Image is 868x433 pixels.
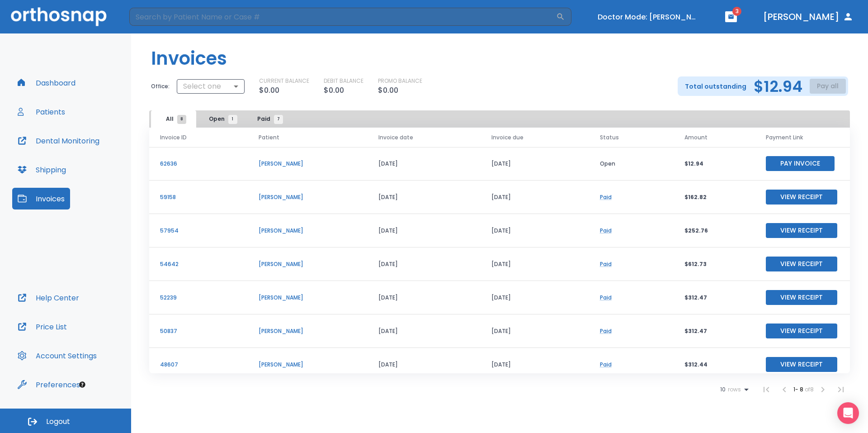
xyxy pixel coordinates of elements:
[177,115,186,124] span: 8
[720,386,726,393] span: 10
[600,133,619,142] span: Status
[766,324,837,338] button: View Receipt
[259,77,309,85] p: CURRENT BALANCE
[160,361,237,369] p: 48607
[368,181,481,214] td: [DATE]
[684,294,744,302] p: $312.47
[46,417,70,427] span: Logout
[600,294,612,301] a: Paid
[177,77,245,95] div: Select one
[600,227,612,234] a: Paid
[759,9,857,25] button: [PERSON_NAME]
[259,294,357,302] p: [PERSON_NAME]
[151,82,170,90] p: Office:
[259,160,357,168] p: [PERSON_NAME]
[766,159,835,167] a: Pay Invoice
[11,7,107,26] img: Orthosnap
[368,214,481,247] td: [DATE]
[259,133,279,142] span: Patient
[209,115,233,123] span: Open
[600,327,612,335] a: Paid
[481,314,589,348] td: [DATE]
[766,133,803,142] span: Payment Link
[160,193,237,201] p: 59158
[589,147,674,181] td: Open
[160,133,187,142] span: Invoice ID
[160,227,237,235] p: 57954
[684,361,744,369] p: $312.44
[491,133,524,142] span: Invoice due
[259,260,357,268] p: [PERSON_NAME]
[685,81,746,92] p: Total outstanding
[12,345,102,366] button: Account Settings
[259,193,357,201] p: [PERSON_NAME]
[12,159,71,181] button: Shipping
[259,327,357,335] p: [PERSON_NAME]
[481,348,589,381] td: [DATE]
[684,327,744,335] p: $312.47
[766,327,837,334] a: View Receipt
[684,133,708,142] span: Amount
[766,156,835,171] button: Pay Invoice
[257,115,278,123] span: Paid
[766,223,837,238] button: View Receipt
[766,357,837,372] button: View Receipt
[324,85,344,96] p: $0.00
[766,260,837,267] a: View Receipt
[766,360,837,368] a: View Receipt
[78,381,86,389] div: Tooltip anchor
[684,260,744,268] p: $612.73
[259,361,357,369] p: [PERSON_NAME]
[726,386,741,393] span: rows
[732,7,741,16] span: 3
[793,385,805,393] span: 1 - 8
[259,85,279,96] p: $0.00
[766,293,837,301] a: View Receipt
[12,72,81,94] button: Dashboard
[766,226,837,234] a: View Receipt
[160,327,237,335] p: 50837
[805,385,814,393] span: of 8
[766,193,837,200] a: View Receipt
[481,147,589,181] td: [DATE]
[151,110,292,128] div: tabs
[368,348,481,381] td: [DATE]
[766,257,837,271] button: View Receipt
[12,188,70,209] button: Invoices
[684,227,744,235] p: $252.76
[594,10,703,24] button: Doctor Mode: [PERSON_NAME]
[684,160,744,168] p: $12.94
[228,115,237,124] span: 1
[766,290,837,305] button: View Receipt
[481,214,589,247] td: [DATE]
[754,80,802,93] h2: $12.94
[12,287,85,309] button: Help Center
[684,193,744,201] p: $162.82
[160,260,237,268] p: 54642
[368,281,481,314] td: [DATE]
[481,247,589,281] td: [DATE]
[368,147,481,181] td: [DATE]
[837,402,859,424] div: Open Intercom Messenger
[12,101,71,123] button: Patients
[274,115,283,124] span: 7
[378,133,413,142] span: Invoice date
[600,260,612,268] a: Paid
[12,130,105,152] button: Dental Monitoring
[160,160,237,168] p: 62636
[151,45,227,72] h1: Invoices
[600,193,612,201] a: Paid
[368,314,481,348] td: [DATE]
[766,190,837,205] button: View Receipt
[129,8,556,26] input: Search by Patient Name or Case #
[481,281,589,314] td: [DATE]
[368,247,481,281] td: [DATE]
[324,77,363,85] p: DEBIT BALANCE
[259,227,357,235] p: [PERSON_NAME]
